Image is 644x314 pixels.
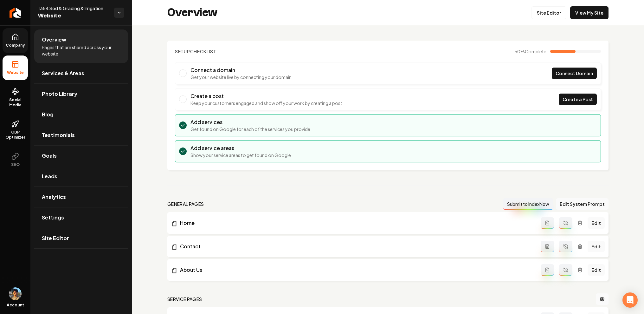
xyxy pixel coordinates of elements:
[190,126,312,132] p: Get found on Google for each of the services you provide.
[570,6,609,19] a: View My Site
[7,303,24,308] span: Account
[34,207,128,228] a: Settings
[9,162,22,167] span: SEO
[167,296,202,302] h2: Service Pages
[3,83,28,113] a: Social Media
[3,115,28,145] a: GBP Optimizer
[42,44,120,57] span: Pages that are shared across your website.
[42,69,84,77] span: Services & Areas
[42,173,57,180] span: Leads
[588,241,605,252] a: Edit
[556,70,593,77] span: Connect Domain
[588,264,605,276] a: Edit
[42,152,57,160] span: Goals
[503,198,553,210] button: Submit to IndexNow
[38,11,109,20] span: Website
[171,266,541,274] a: About Us
[9,287,22,300] button: Open user button
[541,241,554,252] button: Add admin page prompt
[10,8,21,18] img: Rebolt Logo
[190,118,312,126] h3: Add services
[514,48,546,55] span: 50 %
[42,234,69,242] span: Site Editor
[38,5,109,11] span: 1354 Sod & Grading & Irrigation
[34,187,128,207] a: Analytics
[42,36,66,43] span: Overview
[175,49,190,54] span: Setup
[34,63,128,83] a: Services & Areas
[34,228,128,248] a: Site Editor
[525,49,546,54] span: Complete
[556,198,609,210] button: Edit System Prompt
[34,125,128,145] a: Testimonials
[42,214,64,221] span: Settings
[171,219,541,227] a: Home
[3,28,28,53] a: Company
[541,264,554,276] button: Add admin page prompt
[190,152,292,158] p: Show your service areas to get found on Google.
[167,201,204,207] h2: general pages
[167,6,217,19] h2: Overview
[190,66,293,74] h3: Connect a domain
[42,193,66,201] span: Analytics
[190,144,292,152] h3: Add service areas
[4,70,26,75] span: Website
[34,84,128,104] a: Photo Library
[3,97,28,108] span: Social Media
[190,100,344,106] p: Keep your customers engaged and show off your work by creating a post.
[42,131,75,139] span: Testimonials
[531,6,566,19] a: Site Editor
[190,92,344,100] h3: Create a post
[3,43,28,48] span: Company
[588,217,605,229] a: Edit
[559,94,597,105] a: Create a Post
[171,243,541,250] a: Contact
[622,292,638,308] div: Open Intercom Messenger
[42,111,54,118] span: Blog
[190,74,293,80] p: Get your website live by connecting your domain.
[552,68,597,79] a: Connect Domain
[34,166,128,186] a: Leads
[42,90,77,98] span: Photo Library
[34,104,128,125] a: Blog
[3,147,28,172] button: SEO
[3,130,28,140] span: GBP Optimizer
[9,287,22,300] img: Aditya Nair
[563,96,593,103] span: Create a Post
[541,217,554,229] button: Add admin page prompt
[175,48,216,55] h2: Checklist
[34,146,128,166] a: Goals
